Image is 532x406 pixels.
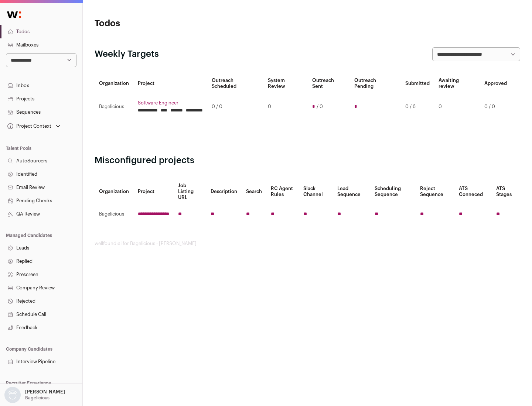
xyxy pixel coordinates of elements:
[308,73,350,94] th: Outreach Sent
[95,94,133,120] td: Bagelicious
[95,73,133,94] th: Organization
[416,178,455,205] th: Reject Sequence
[95,241,520,247] footer: wellfound:ai for Bagelicious - [PERSON_NAME]
[95,205,133,223] td: Bagelicious
[434,94,480,120] td: 0
[207,94,263,120] td: 0 / 0
[95,178,133,205] th: Organization
[95,155,520,166] h2: Misconfigured projects
[95,48,159,60] h2: Weekly Targets
[207,73,263,94] th: Outreach Scheduled
[480,94,511,120] td: 0 / 0
[25,389,65,395] p: [PERSON_NAME]
[6,123,51,129] div: Project Context
[133,73,207,94] th: Project
[401,94,434,120] td: 0 / 6
[133,178,174,205] th: Project
[4,387,21,403] img: nopic.png
[6,121,62,131] button: Open dropdown
[174,178,206,205] th: Job Listing URL
[3,7,25,22] img: Wellfound
[3,387,66,403] button: Open dropdown
[25,395,50,401] p: Bagelicious
[401,73,434,94] th: Submitted
[206,178,242,205] th: Description
[454,178,491,205] th: ATS Conneced
[138,100,203,106] a: Software Engineer
[242,178,266,205] th: Search
[263,73,307,94] th: System Review
[350,73,400,94] th: Outreach Pending
[317,104,323,110] span: / 0
[333,178,370,205] th: Lead Sequence
[299,178,333,205] th: Slack Channel
[263,94,307,120] td: 0
[266,178,299,205] th: RC Agent Rules
[480,73,511,94] th: Approved
[492,178,520,205] th: ATS Stages
[370,178,416,205] th: Scheduling Sequence
[434,73,480,94] th: Awaiting review
[95,18,236,30] h1: Todos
